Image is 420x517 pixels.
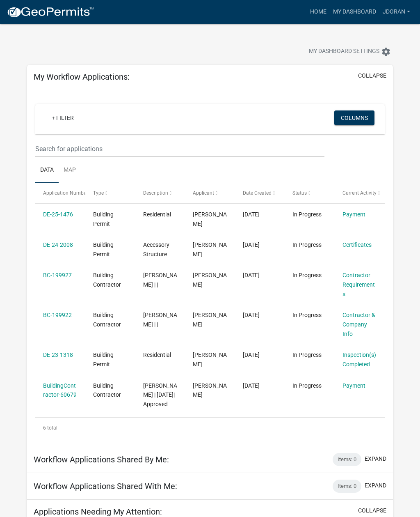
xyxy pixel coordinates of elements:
[35,418,385,438] div: 6 total
[243,241,260,248] span: 10/17/2024
[93,190,104,196] span: Type
[93,211,114,227] span: Building Permit
[235,183,285,203] datatable-header-cell: Date Created
[342,352,376,368] a: Inspection(s) Completed
[292,382,322,389] span: In Progress
[35,183,85,203] datatable-header-cell: Application Number
[135,183,185,203] datatable-header-cell: Description
[43,352,73,358] a: DE-23-1318
[93,382,121,398] span: Building Contractor
[93,312,121,328] span: Building Contractor
[143,352,171,358] span: Residential
[43,382,77,398] a: BuildingContractor-60679
[43,272,72,278] a: BC-199927
[342,211,365,218] a: Payment
[285,183,335,203] datatable-header-cell: Status
[34,507,162,517] h5: Applications Needing My Attention:
[35,140,324,157] input: Search for applications
[292,272,322,278] span: In Progress
[243,211,260,218] span: 08/12/2025
[302,44,397,60] button: My Dashboard Settingssettings
[193,190,214,196] span: Applicant
[143,382,177,408] span: Curt Szczesniak | 01/02/2023| Approved
[34,455,169,464] h5: Workflow Applications Shared By Me:
[335,183,385,203] datatable-header-cell: Current Activity
[381,47,391,57] i: settings
[43,241,73,248] a: DE-24-2008
[307,4,330,20] a: Home
[45,110,80,125] a: + Filter
[193,312,227,328] span: Joanna Doran
[342,190,377,196] span: Current Activity
[333,453,361,466] div: Items: 0
[379,4,413,20] a: Jdoran
[143,272,177,288] span: Joanna Doran | |
[243,382,260,389] span: 09/06/2022
[143,190,168,196] span: Description
[365,481,386,490] button: expand
[43,312,72,318] a: BC-199922
[243,352,260,358] span: 07/20/2023
[358,506,386,515] button: collapse
[342,312,375,337] a: Contractor & Company Info
[43,190,88,196] span: Application Number
[292,241,322,248] span: In Progress
[334,110,374,125] button: Columns
[143,211,171,218] span: Residential
[185,183,235,203] datatable-header-cell: Applicant
[143,241,169,257] span: Accessory Structure
[85,183,135,203] datatable-header-cell: Type
[93,241,114,257] span: Building Permit
[243,190,272,196] span: Date Created
[243,312,260,318] span: 12/08/2023
[35,157,59,184] a: Data
[143,312,177,328] span: Joanna Szczesniak | |
[333,480,361,493] div: Items: 0
[34,72,130,82] h5: My Workflow Applications:
[27,89,393,446] div: collapse
[342,241,372,248] a: Certificates
[292,312,322,318] span: In Progress
[358,71,386,80] button: collapse
[93,272,121,288] span: Building Contractor
[59,157,81,184] a: Map
[193,382,227,398] span: Joanna Doran
[193,352,227,368] span: Joanna Doran
[342,272,375,297] a: Contractor Requirements
[93,352,114,368] span: Building Permit
[243,272,260,278] span: 12/08/2023
[292,190,307,196] span: Status
[365,455,386,463] button: expand
[292,352,322,358] span: In Progress
[193,211,227,227] span: Joanna Doran
[292,211,322,218] span: In Progress
[34,481,177,491] h5: Workflow Applications Shared With Me:
[43,211,73,218] a: DE-25-1476
[193,241,227,257] span: Joanna Doran
[309,47,379,57] span: My Dashboard Settings
[330,4,379,20] a: My Dashboard
[342,382,365,389] a: Payment
[193,272,227,288] span: Joanna Doran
